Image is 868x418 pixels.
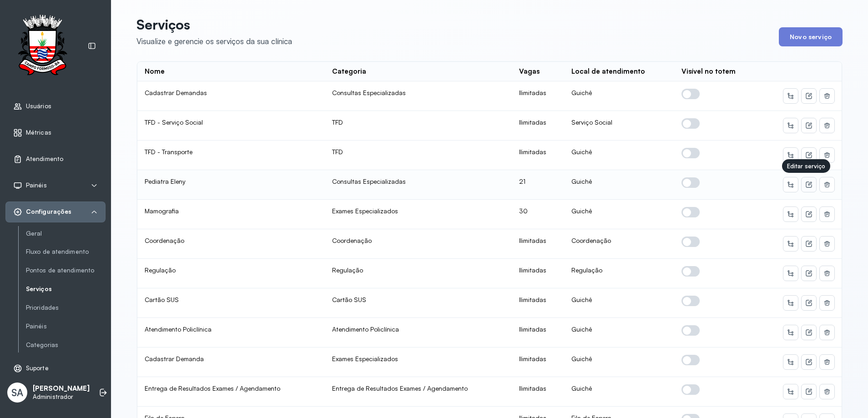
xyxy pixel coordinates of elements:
a: Atendimento [13,155,98,164]
a: Painéis [26,322,106,330]
td: Entrega de Resultados Exames / Agendamento [137,377,325,407]
div: Atendimento Policlínica [332,325,505,333]
div: Exames Especializados [332,355,505,363]
td: Guichê [564,200,674,229]
td: Ilimitadas [512,377,564,407]
div: Nome [145,67,165,76]
td: Coordenação [564,229,674,259]
a: Fluxo de atendimento [26,246,106,257]
a: Geral [26,230,106,237]
td: Regulação [564,259,674,288]
td: Coordenação [137,229,325,259]
a: Categorias [26,339,106,351]
td: Ilimitadas [512,111,564,141]
span: Usuários [26,102,51,110]
a: Prioridades [26,302,106,313]
td: Regulação [137,259,325,288]
td: Ilimitadas [512,229,564,259]
a: Prioridades [26,304,106,312]
a: Categorias [26,341,106,349]
a: Fluxo de atendimento [26,248,106,256]
td: Cadastrar Demanda [137,347,325,377]
td: Guichê [564,347,674,377]
div: Local de atendimento [571,67,645,76]
div: Coordenação [332,237,505,245]
a: Serviços [26,283,106,295]
td: Guichê [564,170,674,200]
td: TFD - Transporte [137,141,325,170]
td: Atendimento Policlínica [137,318,325,347]
td: Mamografia [137,200,325,229]
span: Configurações [26,208,71,216]
p: Serviços [136,16,292,33]
div: Entrega de Resultados Exames / Agendamento [332,384,505,393]
td: Ilimitadas [512,81,564,111]
td: Ilimitadas [512,259,564,288]
p: Administrador [33,393,90,401]
div: TFD [332,118,505,126]
td: Cartão SUS [137,288,325,318]
td: TFD - Serviço Social [137,111,325,141]
td: Ilimitadas [512,141,564,170]
div: Consultas Especializadas [332,177,505,186]
button: Novo serviço [779,27,843,46]
div: Categoria [332,67,366,76]
a: Métricas [13,128,98,137]
div: Visualize e gerencie os serviços da sua clínica [136,36,292,46]
td: Guichê [564,81,674,111]
a: Serviços [26,285,106,293]
div: Regulação [332,266,505,274]
a: Pontos de atendimento [26,267,106,274]
td: Serviço Social [564,111,674,141]
p: [PERSON_NAME] [33,384,90,393]
td: Cadastrar Demandas [137,81,325,111]
span: Atendimento [26,155,63,163]
td: 30 [512,200,564,229]
span: Métricas [26,129,51,136]
td: Guichê [564,318,674,347]
td: Ilimitadas [512,318,564,347]
div: Visível no totem [681,67,736,76]
a: Usuários [13,102,98,111]
td: 21 [512,170,564,200]
img: Logotipo do estabelecimento [10,15,75,78]
div: Cartão SUS [332,296,505,304]
a: Geral [26,228,106,239]
td: Pediatra Eleny [137,170,325,200]
td: Guichê [564,377,674,407]
td: Guichê [564,141,674,170]
div: TFD [332,148,505,156]
span: Painéis [26,181,47,189]
div: Vagas [519,67,540,76]
a: Painéis [26,321,106,332]
a: Pontos de atendimento [26,265,106,276]
div: Consultas Especializadas [332,89,505,97]
td: Ilimitadas [512,288,564,318]
td: Guichê [564,288,674,318]
span: Suporte [26,364,49,372]
td: Ilimitadas [512,347,564,377]
div: Exames Especializados [332,207,505,215]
